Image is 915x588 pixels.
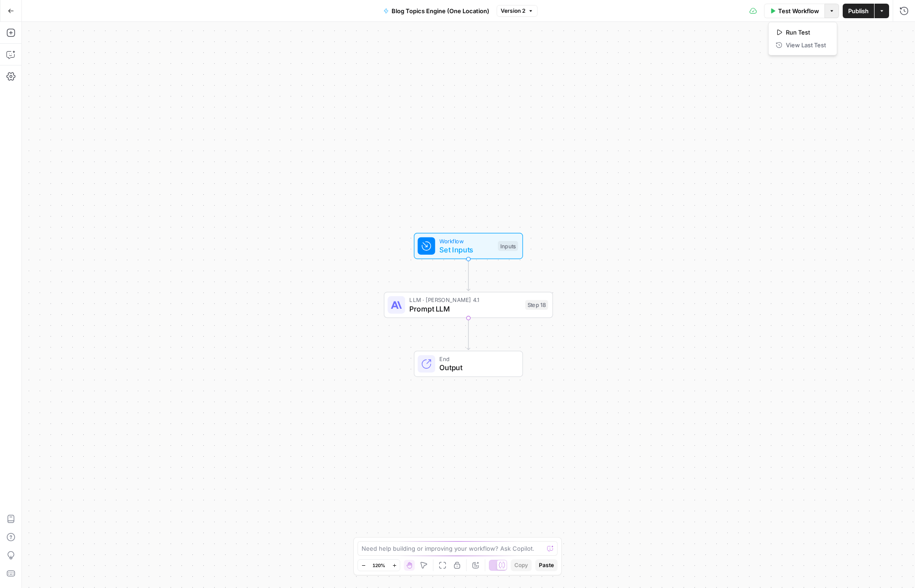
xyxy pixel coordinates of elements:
[778,6,819,15] span: Test Workflow
[392,6,489,15] span: Blog Topics Engine (One Location)
[511,559,532,571] button: Copy
[409,296,521,304] span: LLM · [PERSON_NAME] 4.1
[439,355,513,363] span: End
[439,244,493,255] span: Set Inputs
[498,241,518,251] div: Inputs
[764,4,825,18] button: Test Workflow
[467,318,470,350] g: Edge from step_18 to end
[497,5,538,17] button: Version 2
[467,259,470,291] g: Edge from start to step_18
[378,4,495,18] button: Blog Topics Engine (One Location)
[409,303,521,314] span: Prompt LLM
[786,40,826,50] span: View Last Test
[439,362,513,373] span: Output
[786,28,826,37] span: Run Test
[848,6,869,15] span: Publish
[539,561,554,569] span: Paste
[525,300,548,310] div: Step 18
[384,233,553,259] div: WorkflowSet InputsInputs
[384,351,553,377] div: EndOutput
[514,561,528,569] span: Copy
[384,292,553,318] div: LLM · [PERSON_NAME] 4.1Prompt LLMStep 18
[843,4,874,18] button: Publish
[501,7,525,15] span: Version 2
[372,562,385,569] span: 120%
[439,237,493,246] span: Workflow
[535,559,558,571] button: Paste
